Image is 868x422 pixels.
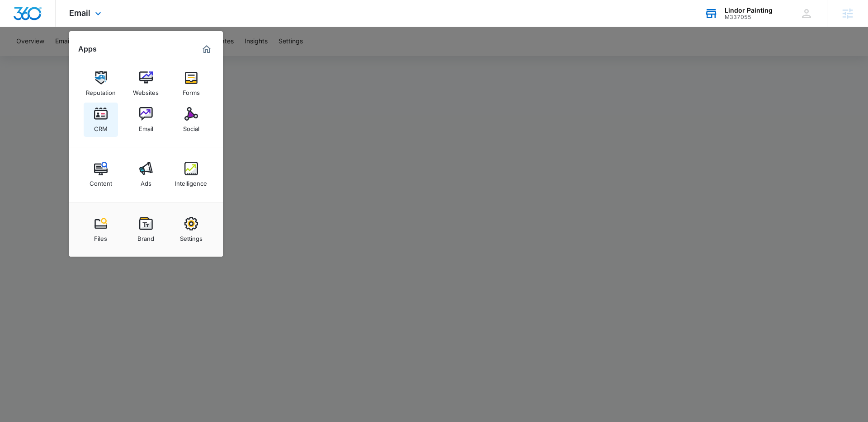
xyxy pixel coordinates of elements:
[84,212,118,247] a: Files
[175,175,207,187] div: Intelligence
[725,7,773,14] div: account name
[69,8,90,18] span: Email
[129,157,163,192] a: Ads
[199,42,214,56] a: Marketing 360® Dashboard
[84,157,118,192] a: Content
[174,103,208,137] a: Social
[129,212,163,247] a: Brand
[94,230,107,242] div: Files
[84,66,118,101] a: Reputation
[129,66,163,101] a: Websites
[137,230,154,242] div: Brand
[183,121,199,132] div: Social
[133,84,159,96] div: Websites
[139,121,153,132] div: Email
[725,14,773,20] div: account id
[141,175,151,187] div: Ads
[174,66,208,101] a: Forms
[90,175,112,187] div: Content
[174,157,208,192] a: Intelligence
[129,103,163,137] a: Email
[183,84,200,96] div: Forms
[78,45,97,53] h2: Apps
[86,84,116,96] div: Reputation
[180,230,203,242] div: Settings
[174,212,208,247] a: Settings
[84,103,118,137] a: CRM
[94,121,108,132] div: CRM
